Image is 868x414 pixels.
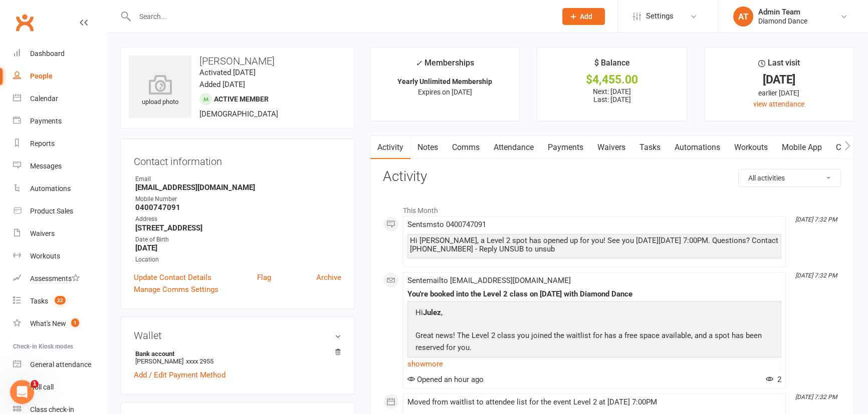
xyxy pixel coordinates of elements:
a: Flag [257,271,271,283]
div: Moved from waitlist to attendee list for the event Level 2 at [DATE] 7:00PM [407,398,781,406]
a: Automations [668,136,727,159]
a: Payments [541,136,590,159]
a: General attendance kiosk mode [13,353,106,376]
div: Memberships [415,56,474,75]
a: Waivers [590,136,632,159]
input: Search... [132,9,549,23]
a: Notes [410,136,445,159]
strong: [DATE] [135,243,341,252]
div: Automations [30,184,71,192]
div: General attendance [30,360,91,368]
a: Update Contact Details [134,271,211,283]
a: show more [407,357,781,371]
span: 2 [766,375,781,384]
strong: Yearly Unlimited Membership [397,77,492,85]
div: People [30,72,53,80]
div: Email [135,174,341,184]
a: Assessments [13,267,106,290]
div: Workouts [30,252,60,260]
a: Product Sales [13,200,106,222]
div: Reports [30,139,55,147]
iframe: Intercom live chat [10,380,34,404]
strong: Julez [423,308,441,317]
a: Payments [13,110,106,132]
strong: Bank account [135,350,336,357]
div: Dashboard [30,49,65,57]
a: Calendar [13,87,106,110]
h3: Wallet [134,330,341,341]
span: 22 [55,296,66,304]
div: Waivers [30,229,55,237]
div: Calendar [30,94,58,102]
div: Roll call [30,383,54,391]
a: Archive [316,271,341,283]
a: Workouts [727,136,775,159]
h3: Activity [383,169,841,184]
h3: Contact information [134,152,341,167]
div: $4,455.00 [546,74,677,85]
strong: [STREET_ADDRESS] [135,223,341,232]
span: Expires on [DATE] [418,88,472,96]
a: Attendance [487,136,541,159]
i: [DATE] 7:32 PM [795,393,837,400]
h3: [PERSON_NAME] [129,55,346,66]
div: What's New [30,319,66,327]
li: [PERSON_NAME] [134,348,341,366]
i: ✓ [415,58,422,68]
div: upload photo [129,74,191,107]
a: Activity [370,136,410,159]
div: Admin Team [758,7,807,16]
div: Diamond Dance [758,16,807,25]
div: Messages [30,162,62,170]
div: earlier [DATE] [714,87,844,98]
span: Settings [646,5,674,27]
span: Sent sms to 0400747091 [407,220,486,229]
p: Hi , [413,306,776,321]
div: $ Balance [594,56,629,74]
div: Last visit [758,56,800,74]
li: This Month [383,200,841,216]
p: Great news! The Level 2 class you joined the waitlist for has a free space available, and a spot ... [413,329,776,356]
strong: 0400747091 [135,203,341,212]
p: Next: [DATE] Last: [DATE] [546,87,677,103]
span: [DEMOGRAPHIC_DATA] [199,109,278,118]
div: Tasks [30,297,48,305]
div: You're booked into the Level 2 class on [DATE] with Diamond Dance [407,290,781,298]
a: What's New1 [13,312,106,335]
span: xxxx 2955 [186,357,213,365]
a: Automations [13,177,106,200]
div: Class check-in [30,405,74,413]
a: Tasks 22 [13,290,106,312]
a: Manage Comms Settings [134,283,219,295]
time: Activated [DATE] [199,68,256,77]
a: Tasks [632,136,668,159]
strong: [EMAIL_ADDRESS][DOMAIN_NAME] [135,183,341,192]
div: Product Sales [30,207,73,215]
a: Roll call [13,376,106,398]
div: Payments [30,117,62,125]
span: Add [580,12,592,20]
button: Add [562,8,605,25]
a: Dashboard [13,42,106,65]
a: Add / Edit Payment Method [134,369,226,381]
span: Opened an hour ago [407,375,484,384]
a: Mobile App [775,136,829,159]
a: Comms [445,136,487,159]
a: People [13,65,106,87]
a: view attendance [753,100,804,108]
div: AT [733,6,753,26]
div: Assessments [30,274,80,282]
i: [DATE] 7:32 PM [795,216,837,223]
div: Address [135,214,341,224]
i: [DATE] 7:32 PM [795,272,837,279]
a: Messages [13,155,106,177]
div: Location [135,255,341,264]
a: Reports [13,132,106,155]
a: Workouts [13,245,106,267]
span: Sent email to [EMAIL_ADDRESS][DOMAIN_NAME] [407,276,571,285]
div: Hi [PERSON_NAME], a Level 2 spot has opened up for you! See you [DATE][DATE] 7:00PM. Questions? C... [410,236,779,253]
div: [DATE] [714,74,844,85]
div: Mobile Number [135,194,341,204]
span: 1 [71,318,79,327]
time: Added [DATE] [199,80,245,89]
